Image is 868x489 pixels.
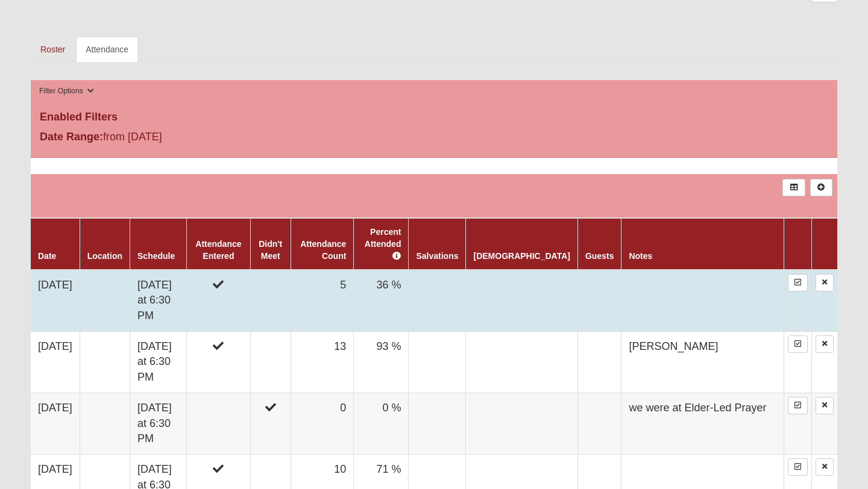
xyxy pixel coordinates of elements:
a: Schedule [137,251,175,261]
a: Roster [31,37,75,62]
a: Alt+N [810,179,832,196]
td: 13 [291,331,354,393]
th: Salvations [409,218,466,270]
td: 93 % [354,331,409,393]
a: Enter Attendance [788,335,808,353]
a: Export to Excel [782,179,805,196]
th: Guests [577,218,621,270]
td: we were at Elder-Led Prayer [621,393,784,454]
td: [PERSON_NAME] [621,331,784,393]
td: [DATE] [31,393,80,454]
td: 0 % [354,393,409,454]
button: Filter Options [36,85,98,98]
a: Delete [816,274,834,291]
a: Attendance Entered [195,239,241,261]
td: 5 [291,270,354,332]
a: Enter Attendance [788,274,808,291]
td: [DATE] [31,331,80,393]
a: Date [38,251,56,261]
a: Attendance Count [300,239,346,261]
a: Attendance [76,37,138,62]
td: [DATE] at 6:30 PM [130,270,187,332]
th: [DEMOGRAPHIC_DATA] [466,218,577,270]
div: from [DATE] [31,129,300,148]
a: Delete [816,335,834,353]
td: 36 % [354,270,409,332]
a: Delete [816,397,834,414]
a: Enter Attendance [788,458,808,476]
a: Enter Attendance [788,397,808,414]
td: 0 [291,393,354,454]
td: [DATE] [31,270,80,332]
a: Notes [629,251,652,261]
td: [DATE] at 6:30 PM [130,331,187,393]
label: Date Range: [40,129,103,145]
a: Delete [816,458,834,476]
a: Didn't Meet [259,239,282,261]
h4: Enabled Filters [40,111,828,124]
td: [DATE] at 6:30 PM [130,393,187,454]
a: Percent Attended [365,227,401,261]
a: Location [87,251,122,261]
